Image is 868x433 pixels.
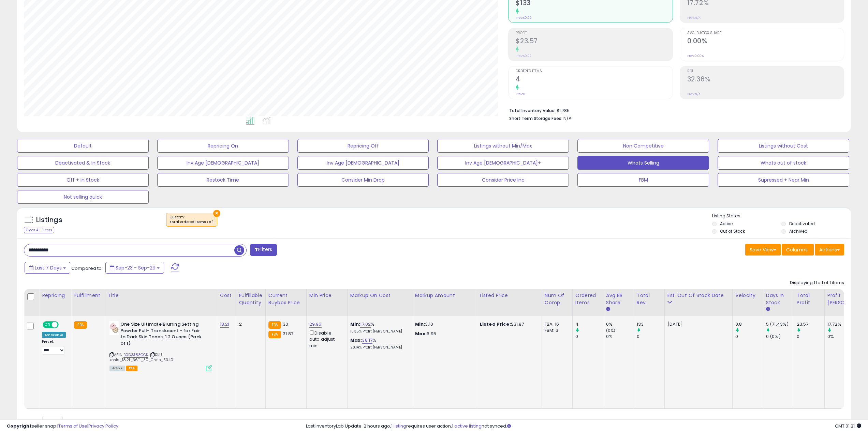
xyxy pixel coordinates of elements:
[687,31,844,35] span: Avg. Buybox Share
[718,156,849,170] button: Whats out of stock
[88,423,118,429] a: Privacy Policy
[606,292,631,306] div: Avg BB Share
[720,221,733,227] label: Active
[239,292,263,306] div: Fulfillable Quantity
[516,75,672,84] h2: 4
[239,321,260,327] div: 2
[109,352,173,362] span: | SKU: kohls_18.21_36.11_30_Chris_5340
[297,139,429,153] button: Repricing Off
[577,156,709,170] button: Whats Selling
[170,215,214,225] span: Custom:
[36,215,62,225] h5: Listings
[797,321,824,327] div: 23.57
[782,244,814,256] button: Columns
[391,423,406,429] a: 1 listing
[637,334,664,340] div: 0
[309,321,322,328] a: 29.96
[109,366,125,371] span: All listings currently available for purchase on Amazon
[606,328,616,333] small: (0%)
[516,92,525,96] small: Prev: 0
[109,321,212,370] div: ASIN:
[545,327,567,334] div: FBM: 3
[268,331,281,338] small: FBA
[606,321,634,327] div: 0%
[516,31,672,35] span: Profit
[58,322,69,328] span: OFF
[735,292,760,299] div: Velocity
[712,213,851,219] p: Listing States:
[250,244,277,256] button: Filters
[577,173,709,187] button: FBM
[17,156,149,170] button: Deactivated & In Stock
[283,321,288,327] span: 30
[170,220,214,225] div: total ordered items >= 1
[687,16,701,20] small: Prev: N/A
[42,332,66,338] div: Amazon AI
[827,292,868,306] div: Profit [PERSON_NAME]
[815,244,844,256] button: Actions
[306,423,861,430] div: Last InventoryLab Update: 2 hours ago, requires user action, not synced.
[220,292,233,299] div: Cost
[789,228,808,234] label: Archived
[74,321,87,329] small: FBA
[687,75,844,84] h2: 32.36%
[516,16,532,20] small: Prev: $0.00
[516,69,672,73] span: Ordered Items
[157,173,289,187] button: Restock Time
[43,322,52,328] span: ON
[350,292,409,299] div: Markup on Cost
[687,69,844,73] span: ROI
[58,423,87,429] a: Terms of Use
[415,321,472,327] p: 3.10
[17,173,149,187] button: Off + In Stock
[108,292,214,299] div: Title
[283,330,293,337] span: 31.87
[350,337,362,343] b: Max:
[7,423,118,430] div: seller snap | |
[545,292,570,306] div: Num of Comp.
[29,418,78,424] span: Show: entries
[735,334,763,340] div: 0
[17,190,149,204] button: Not selling quick
[7,423,32,429] strong: Copyright
[480,321,536,327] div: $31.87
[835,423,861,429] span: 2025-10-7 01:21 GMT
[347,289,412,316] th: The percentage added to the cost of goods (COGS) that forms the calculator for Min & Max prices.
[637,321,664,327] div: 133
[786,246,808,253] span: Columns
[606,334,634,340] div: 0%
[452,423,482,429] a: 1 active listing
[797,334,824,340] div: 0
[577,139,709,153] button: Non Competitive
[350,345,407,350] p: 20.14% Profit [PERSON_NAME]
[516,54,532,58] small: Prev: $0.00
[309,292,344,299] div: Min Price
[362,337,372,344] a: 38.17
[297,173,429,187] button: Consider Min Drop
[745,244,781,256] button: Save View
[766,334,794,340] div: 0 (0%)
[126,366,138,371] span: FBA
[157,139,289,153] button: Repricing On
[157,156,289,170] button: Inv Age [DEMOGRAPHIC_DATA]
[35,264,62,271] span: Last 7 Days
[74,292,102,299] div: Fulfillment
[720,228,745,234] label: Out of Stock
[415,321,425,327] strong: Min:
[17,139,149,153] button: Default
[797,292,822,306] div: Total Profit
[42,339,66,355] div: Preset:
[213,210,220,217] button: ×
[509,115,562,121] b: Short Term Storage Fees:
[766,321,794,327] div: 5 (71.43%)
[24,227,54,233] div: Clear All Filters
[415,330,427,337] strong: Max:
[42,292,68,299] div: Repricing
[25,262,70,274] button: Last 7 Days
[766,306,770,312] small: Days In Stock.
[120,321,203,348] b: One Size Ultimate Blurring Setting Powder Full- Translucent - for Fair to Dark Skin Tones, 1.2 Ou...
[667,292,730,299] div: Est. Out Of Stock Date
[687,54,704,58] small: Prev: 0.00%
[575,334,603,340] div: 0
[360,321,371,328] a: 17.02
